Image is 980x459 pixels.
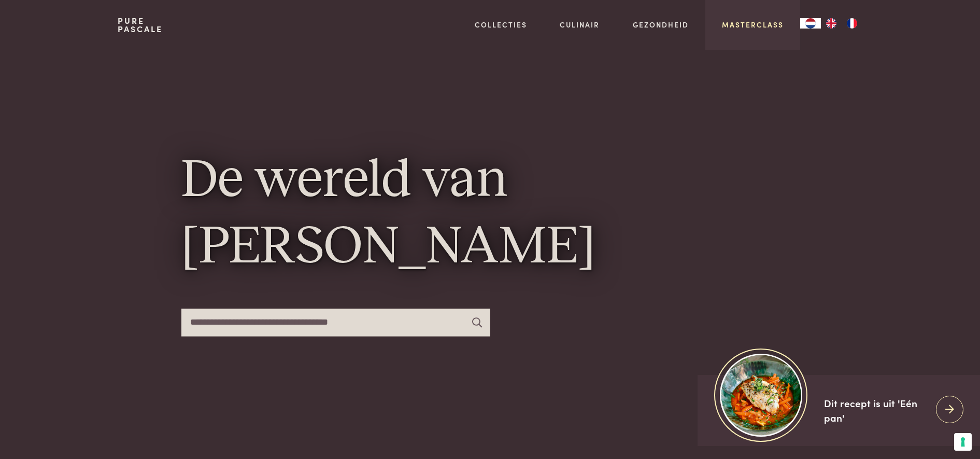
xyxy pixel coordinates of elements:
[821,18,862,29] ul: Language list
[824,396,928,425] div: Dit recept is uit 'Eén pan'
[800,18,862,29] aside: Language selected: Nederlands
[821,18,842,29] a: EN
[475,19,527,30] a: Collecties
[698,375,980,446] a: https://admin.purepascale.com/wp-content/uploads/2025/08/home_recept_link.jpg Dit recept is uit '...
[800,18,821,29] div: Language
[954,433,972,451] button: Uw voorkeuren voor toestemming voor trackingtechnologieën
[560,19,600,30] a: Culinair
[722,19,784,30] a: Masterclass
[118,17,163,33] a: PurePascale
[181,149,799,281] h1: De wereld van [PERSON_NAME]
[800,18,821,29] a: NL
[842,18,862,29] a: FR
[720,354,802,436] img: https://admin.purepascale.com/wp-content/uploads/2025/08/home_recept_link.jpg
[633,19,689,30] a: Gezondheid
